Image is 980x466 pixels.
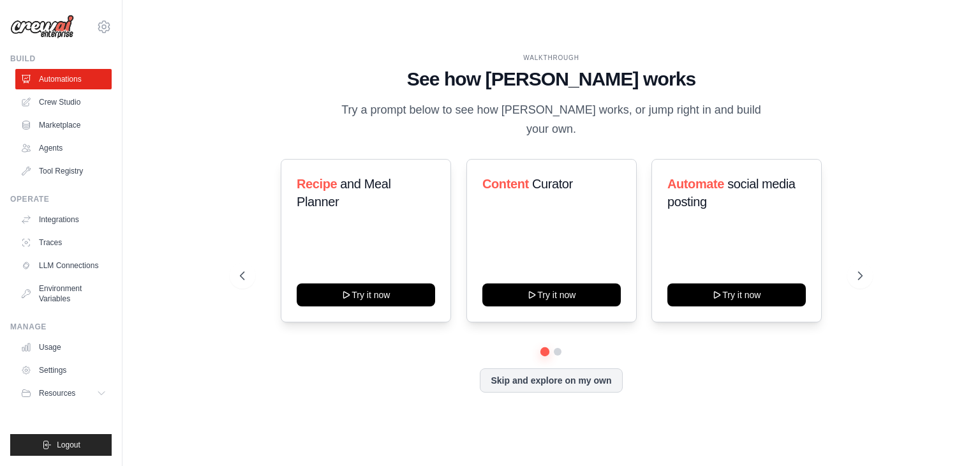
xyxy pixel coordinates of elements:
[15,115,112,135] a: Marketplace
[15,92,112,112] a: Crew Studio
[15,161,112,181] a: Tool Registry
[15,360,112,380] a: Settings
[532,177,573,191] span: Curator
[10,434,112,456] button: Logout
[10,194,112,204] div: Operate
[240,53,863,63] div: WALKTHROUGH
[667,177,796,209] span: social media posting
[482,177,529,191] span: Content
[57,440,80,450] span: Logout
[337,101,766,139] p: Try a prompt below to see how [PERSON_NAME] works, or jump right in and build your own.
[10,15,74,39] img: Logo
[15,337,112,357] a: Usage
[10,54,112,64] div: Build
[667,283,806,306] button: Try it now
[15,138,112,158] a: Agents
[480,368,622,393] button: Skip and explore on my own
[482,283,621,306] button: Try it now
[15,278,112,309] a: Environment Variables
[667,177,724,191] span: Automate
[15,255,112,276] a: LLM Connections
[10,322,112,332] div: Manage
[240,68,863,91] h1: See how [PERSON_NAME] works
[297,177,390,209] span: and Meal Planner
[15,69,112,89] a: Automations
[297,177,337,191] span: Recipe
[15,383,112,403] button: Resources
[15,209,112,230] a: Integrations
[297,283,435,306] button: Try it now
[39,388,75,398] span: Resources
[15,232,112,253] a: Traces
